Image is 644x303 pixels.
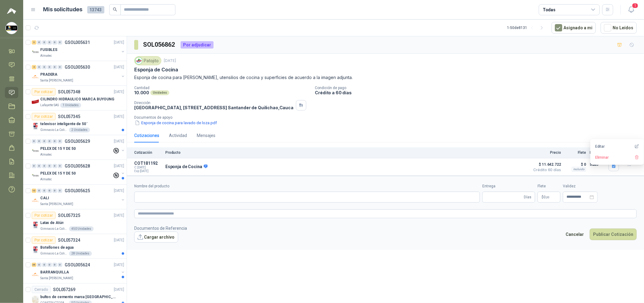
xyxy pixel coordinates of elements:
[40,220,63,226] p: Latas de Atún
[40,294,116,300] p: bultos de cemento marca [GEOGRAPHIC_DATA][PERSON_NAME]- Entrega en [GEOGRAPHIC_DATA]-Cauca
[632,3,639,9] span: 1
[32,49,39,56] img: Company Logo
[32,40,36,45] div: 3
[565,161,586,168] p: $ 0
[52,65,57,69] div: 0
[114,237,124,243] p: [DATE]
[42,40,47,45] div: 0
[42,139,47,143] div: 0
[165,150,527,155] p: Producto
[40,251,68,256] p: Gimnasio La Colina
[58,238,80,242] p: SOL057324
[52,164,57,168] div: 0
[134,166,162,169] span: C: [DATE]
[58,164,62,168] div: 0
[507,23,547,33] div: 1 - 50 de 8131
[52,40,57,45] div: 0
[590,229,637,240] button: Publicar Cotización
[546,196,549,199] span: ,00
[552,22,596,34] button: Asignado a mi
[562,229,587,240] button: Cancelar
[23,110,127,135] a: Por cotizarSOL057345[DATE] Company Logotelevisor inteligente de 50¨Gimnasio La Colina2 Unidades
[40,72,57,78] p: PRADERA
[626,4,637,15] button: 1
[32,172,39,179] img: Company Logo
[315,86,642,90] p: Condición de pago
[32,147,39,155] img: Company Logo
[590,150,605,155] p: Entrega
[543,6,556,13] div: Todas
[538,192,560,203] p: $ 0,00
[32,164,36,168] div: 0
[52,263,57,267] div: 0
[165,164,207,170] p: Esponja de Cocina
[134,150,162,155] p: Cotización
[114,188,124,194] p: [DATE]
[134,132,159,139] div: Cotizaciones
[134,161,162,166] p: COT181192
[40,78,73,83] p: Santa [PERSON_NAME]
[531,168,561,172] span: Crédito 60 días
[134,56,161,65] div: Patojito
[58,114,80,119] p: SOL057345
[32,63,125,83] a: 4 0 0 0 0 0 GSOL005630[DATE] Company LogoPRADERASanta [PERSON_NAME]
[197,132,215,139] div: Mensajes
[65,40,90,45] p: GSOL005631
[40,195,49,201] p: CALI
[65,65,90,69] p: GSOL005630
[593,153,642,162] button: Eliminar
[32,296,39,303] img: Company Logo
[58,65,62,69] div: 0
[60,103,81,108] div: 1 Unidades
[32,236,56,244] div: Por cotizar
[32,98,39,105] img: Company Logo
[23,209,127,234] a: Por cotizarSOL057325[DATE] Company LogoLatas de AtúnGimnasio La Colina450 Unidades
[87,6,104,13] span: 13743
[32,39,125,58] a: 3 0 0 0 0 0 GSOL005631[DATE] Company LogoFUSIBLESAlmatec
[134,90,149,95] p: 10.000
[47,164,52,168] div: 0
[114,163,124,169] p: [DATE]
[37,263,41,267] div: 0
[69,128,90,132] div: 2 Unidades
[40,121,88,127] p: televisor inteligente de 50¨
[58,139,62,143] div: 0
[114,213,124,218] p: [DATE]
[58,213,80,218] p: SOL057325
[134,120,218,126] button: Esponja de cocina para lavado de loza.pdf
[114,89,124,95] p: [DATE]
[42,65,47,69] div: 0
[23,86,127,110] a: Por cotizarSOL057348[DATE] Company LogoCILINDRO HIDRAULICO MARCA BUYOUNGLafayette SAS1 Unidades
[544,195,549,199] span: 0
[113,7,117,12] span: search
[58,40,62,45] div: 0
[47,139,52,143] div: 0
[32,263,36,267] div: 36
[40,226,68,231] p: Gimnasio La Colina
[53,287,75,292] p: SOL057269
[32,286,51,293] div: Cerrado
[134,86,310,90] p: Cantidad
[65,164,90,168] p: GSOL005628
[114,40,124,45] p: [DATE]
[58,189,62,193] div: 0
[482,183,535,189] label: Entrega
[181,41,214,49] div: Por adjudicar
[134,225,187,232] p: Documentos de Referencia
[58,263,62,267] div: 0
[40,53,52,58] p: Almatec
[40,245,74,251] p: Botellones de agua
[40,276,73,281] p: Santa [PERSON_NAME]
[114,262,124,268] p: [DATE]
[37,189,41,193] div: 0
[150,90,169,95] div: Unidades
[40,47,57,53] p: FUSIBLES
[40,103,59,108] p: Lafayette SAS
[143,40,176,49] h3: SOL056862
[32,123,39,130] img: Company Logo
[563,183,598,189] label: Validez
[47,40,52,45] div: 0
[32,261,125,281] a: 36 0 0 0 0 0 GSOL005624[DATE] Company LogoBARRANQUILLASanta [PERSON_NAME]
[135,57,142,64] img: Company Logo
[37,40,41,45] div: 0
